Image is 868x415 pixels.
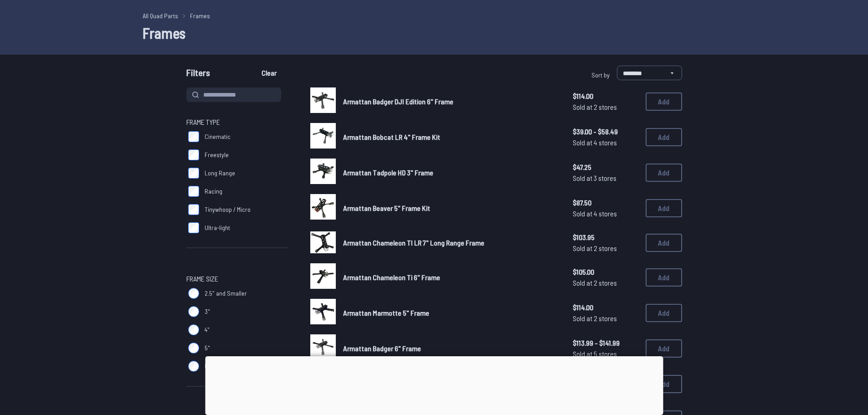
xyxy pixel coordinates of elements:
[205,187,222,196] span: Racing
[205,132,231,141] span: Cinematic
[205,356,663,413] iframe: Advertisement
[343,167,558,178] a: Armattan Tadpole HD 3" Frame
[188,149,199,160] input: Freestyle
[143,22,726,44] h1: Frames
[310,299,336,327] a: image
[186,117,220,128] span: Frame Type
[190,11,210,20] a: Frames
[573,277,638,288] span: Sold at 2 stores
[617,66,682,80] select: Sort by
[310,123,336,151] a: image
[343,273,440,282] span: Armattan Chameleon Ti 6" Frame
[343,308,429,317] span: Armattan Marmotte 5" Frame
[188,324,199,335] input: 4"
[205,223,230,232] span: Ultra-light
[573,208,638,219] span: Sold at 4 stores
[188,222,199,233] input: Ultra-light
[573,102,638,113] span: Sold at 2 stores
[186,273,218,284] span: Frame Size
[573,348,638,359] span: Sold at 5 stores
[188,168,199,179] input: Long Range
[343,203,558,214] a: Armattan Beaver 5" Frame Kit
[310,87,336,116] a: image
[205,307,210,316] span: 3"
[343,96,558,107] a: Armattan Badger DJI Edition 6" Frame
[188,343,199,354] input: 5"
[343,272,558,283] a: Armattan Chameleon Ti 6" Frame
[646,268,682,287] button: Add
[205,325,210,334] span: 4"
[310,230,336,256] a: image
[573,243,638,254] span: Sold at 2 stores
[188,288,199,299] input: 2.5" and Smaller
[310,87,336,113] img: image
[310,263,336,292] a: image
[310,334,336,363] a: image
[343,307,558,318] a: Armattan Marmotte 5" Frame
[310,263,336,289] img: image
[591,71,610,79] span: Sort by
[343,344,421,353] span: Armattan Badger 6" Frame
[310,123,336,149] img: image
[310,194,336,220] img: image
[143,11,178,20] a: All Quad Parts
[343,237,558,248] a: Armattan Chameleon TI LR 7" Long Range Frame
[205,362,213,371] span: 6"+
[310,334,336,360] img: image
[573,232,638,243] span: $103.95
[188,306,199,317] input: 3"
[573,338,638,348] span: $113.99 - $141.99
[186,66,210,84] span: Filters
[573,302,638,313] span: $114.00
[646,375,682,393] button: Add
[573,162,638,173] span: $47.25
[310,159,336,187] a: image
[310,231,336,253] img: image
[343,343,558,354] a: Armattan Badger 6" Frame
[573,137,638,148] span: Sold at 4 stores
[573,126,638,137] span: $39.00 - $58.49
[254,66,284,80] button: Clear
[343,97,453,106] span: Armattan Badger DJI Edition 6" Frame
[573,91,638,102] span: $114.00
[646,304,682,322] button: Add
[573,197,638,208] span: $87.50
[646,164,682,182] button: Add
[310,159,336,184] img: image
[343,132,558,143] a: Armattan Bobcat LR 4" Frame Kit
[646,199,682,217] button: Add
[646,128,682,146] button: Add
[343,133,440,141] span: Armattan Bobcat LR 4" Frame Kit
[573,173,638,184] span: Sold at 3 stores
[343,204,430,212] span: Armattan Beaver 5" Frame Kit
[188,204,199,215] input: Tinywhoop / Micro
[205,150,229,159] span: Freestyle
[310,194,336,222] a: image
[205,289,247,298] span: 2.5" and Smaller
[573,313,638,324] span: Sold at 2 stores
[205,169,235,178] span: Long Range
[343,238,484,247] span: Armattan Chameleon TI LR 7" Long Range Frame
[188,186,199,197] input: Racing
[310,299,336,324] img: image
[188,131,199,142] input: Cinematic
[343,168,433,177] span: Armattan Tadpole HD 3" Frame
[205,343,210,353] span: 5"
[646,92,682,111] button: Add
[188,361,199,372] input: 6"+
[573,266,638,277] span: $105.00
[205,205,251,214] span: Tinywhoop / Micro
[646,339,682,358] button: Add
[646,234,682,252] button: Add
